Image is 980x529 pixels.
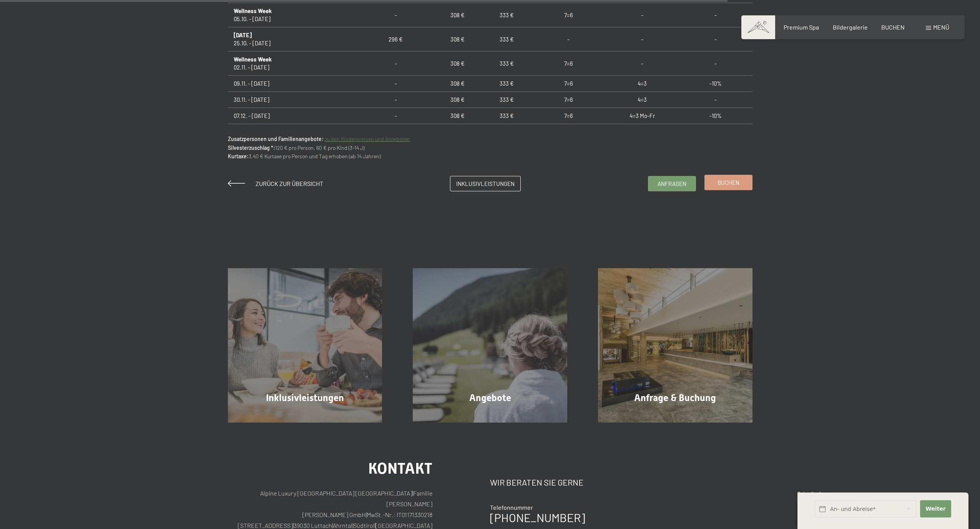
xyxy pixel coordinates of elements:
[366,511,367,518] span: |
[490,504,533,511] span: Telefonnummer
[433,3,482,27] td: 308 €
[234,56,272,63] b: Wellness Week
[359,108,433,124] td: -
[679,92,752,108] td: -
[293,522,294,529] span: |
[482,3,531,27] td: 333 €
[368,459,432,478] span: Kontakt
[450,176,520,191] a: Inklusivleistungen
[332,522,333,529] span: |
[605,76,679,92] td: 4=3
[605,3,679,27] td: -
[397,268,583,423] a: Suite Aurina mit finnischer Sauna Angebote
[228,135,752,161] p: 120 € pro Person, 60 € pro Kind (3-14 J) 3,40 € Kurtaxe pro Person und Tag erhoben (ab 14 Jahren)
[482,108,531,124] td: 333 €
[433,108,482,124] td: 308 €
[359,27,433,51] td: 296 €
[359,51,433,76] td: -
[920,500,951,517] button: Weiter
[325,136,410,142] a: zu den Kinderpreisen und Angeboten
[228,27,359,51] td: 25.10. - [DATE]
[532,108,606,124] td: 7=6
[469,392,511,403] span: Angebote
[679,51,752,76] td: -
[833,23,868,31] a: Bildergalerie
[605,124,679,140] td: 4=3
[433,124,482,140] td: 308 €
[234,32,252,38] b: [DATE]
[648,176,696,191] a: Anfragen
[375,522,375,529] span: |
[605,51,679,76] td: -
[433,51,482,76] td: 308 €
[359,124,433,140] td: -
[482,27,531,51] td: 333 €
[490,511,585,524] a: [PHONE_NUMBER]
[228,76,359,92] td: 09.11. - [DATE]
[605,27,679,51] td: -
[605,108,679,124] td: 4=3 Mo-Fr
[532,27,606,51] td: -
[583,268,768,423] a: Suite Aurina mit finnischer Sauna Anfrage & Buchung
[605,92,679,108] td: 4=3
[925,505,945,513] span: Weiter
[658,180,686,188] span: Anfragen
[532,76,606,92] td: 7=6
[359,76,433,92] td: -
[228,180,323,187] a: Zurück zur Übersicht
[352,522,353,529] span: |
[532,3,606,27] td: 7=6
[228,144,275,151] strong: Silvesterzuschlag *:
[228,92,359,108] td: 30.11. - [DATE]
[482,76,531,92] td: 333 €
[213,268,398,423] a: Suite Aurina mit finnischer Sauna Inklusivleistungen
[359,92,433,108] td: -
[456,180,515,188] span: Inklusivleistungen
[705,175,752,190] a: Buchen
[532,51,606,76] td: 7=6
[679,76,752,92] td: -10%
[228,153,249,159] strong: Kurtaxe:
[433,92,482,108] td: 308 €
[433,27,482,51] td: 308 €
[784,23,819,31] a: Premium Spa
[881,23,905,31] a: BUCHEN
[412,489,413,497] span: |
[228,124,359,140] td: 14.12. - [DATE]
[228,136,324,142] strong: Zusatzpersonen und Familienangebote:
[679,27,752,51] td: -
[228,108,359,124] td: 07.12. - [DATE]
[256,180,323,187] span: Zurück zur Übersicht
[679,124,752,140] td: -10%
[228,3,359,27] td: 05.10. - [DATE]
[359,3,433,27] td: -
[532,92,606,108] td: 7=6
[482,92,531,108] td: 333 €
[679,3,752,27] td: -
[433,76,482,92] td: 308 €
[797,491,831,497] span: Schnellanfrage
[482,51,531,76] td: 333 €
[933,23,949,31] span: Menü
[490,477,583,487] span: Wir beraten Sie gerne
[532,124,606,140] td: 7=6
[228,51,359,76] td: 02.11. - [DATE]
[266,392,344,403] span: Inklusivleistungen
[482,124,531,140] td: 333 €
[679,108,752,124] td: -10%
[634,392,716,403] span: Anfrage & Buchung
[718,179,739,187] span: Buchen
[234,7,272,14] b: Wellness Week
